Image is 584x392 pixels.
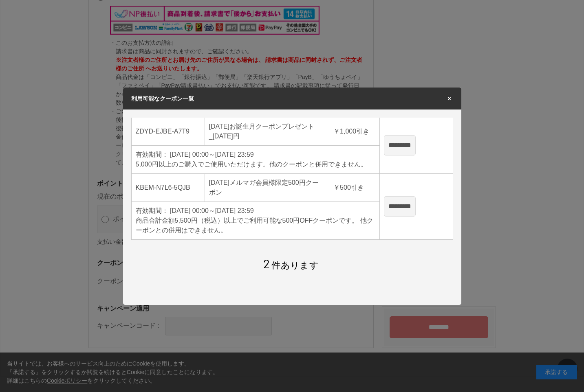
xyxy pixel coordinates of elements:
span: ￥500 [333,184,351,191]
span: 利用可能なクーポン一覧 [131,95,194,102]
td: [DATE]お誕生月クーポンプレゼント_[DATE]円 [205,117,329,145]
span: [DATE] 00:00～[DATE] 23:59 [170,151,254,158]
span: ￥1,000 [333,128,356,135]
span: 2 [263,256,270,271]
div: 商品合計金額5,500円（税込）以上でご利用可能な500円OFFクーポンです。 他クーポンとの併用はできません。 [136,216,375,235]
span: × [446,96,453,101]
td: ZDYD-EJBE-A7T9 [131,117,205,145]
span: 有効期間： [136,207,168,214]
td: 引き [329,173,379,201]
td: [DATE]メルマガ会員様限定500円クーポン [205,173,329,201]
span: 件あります [263,260,319,270]
td: 引き [329,117,379,145]
td: KBEM-N7L6-5QJB [131,173,205,201]
span: 有効期間： [136,151,168,158]
span: [DATE] 00:00～[DATE] 23:59 [170,207,254,214]
div: 5,000円以上のご購入でご使用いただけます。他のクーポンと併用できません。 [136,160,375,169]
